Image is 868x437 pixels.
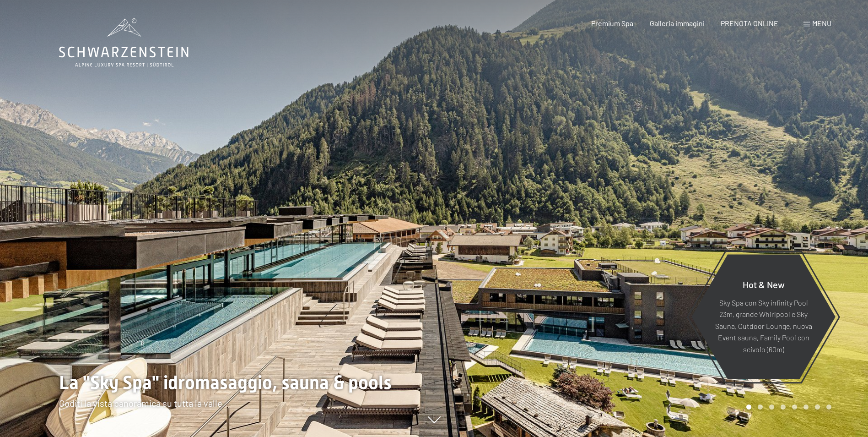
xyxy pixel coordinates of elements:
div: Carousel Page 1 (Current Slide) [746,404,751,410]
div: Carousel Page 4 [781,404,786,410]
span: Menu [812,19,831,27]
a: PRENOTA ONLINE [721,19,778,27]
a: Galleria immagini [650,19,705,27]
div: Carousel Page 8 [826,404,831,410]
div: Carousel Pagination [743,404,831,410]
div: Carousel Page 7 [815,404,820,410]
span: Hot & New [743,279,785,290]
div: Carousel Page 3 [769,404,774,410]
a: Premium Spa [591,19,633,27]
div: Carousel Page 2 [758,404,763,410]
p: Sky Spa con Sky infinity Pool 23m, grande Whirlpool e Sky Sauna, Outdoor Lounge, nuova Event saun... [714,296,813,355]
div: Carousel Page 6 [803,404,809,410]
div: Carousel Page 5 [792,404,797,410]
a: Hot & New Sky Spa con Sky infinity Pool 23m, grande Whirlpool e Sky Sauna, Outdoor Lounge, nuova ... [691,254,836,380]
